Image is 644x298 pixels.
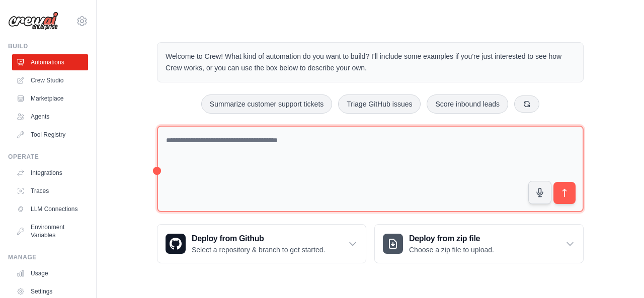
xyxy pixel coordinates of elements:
button: Triage GitHub issues [338,94,421,114]
img: Logo [8,12,58,31]
a: Traces [12,183,88,199]
h3: Deploy from zip file [409,233,494,245]
a: Automations [12,54,88,70]
a: Agents [12,109,88,125]
h3: Deploy from Github [192,233,325,245]
a: Environment Variables [12,219,88,243]
div: Operate [8,153,88,161]
div: Manage [8,253,88,261]
a: LLM Connections [12,201,88,217]
a: Usage [12,265,88,281]
a: Marketplace [12,90,88,107]
a: Tool Registry [12,127,88,143]
p: Welcome to Crew! What kind of automation do you want to build? I'll include some examples if you'... [166,51,575,74]
p: Select a repository & branch to get started. [192,245,325,255]
a: Crew Studio [12,72,88,88]
iframe: Chat Widget [594,250,644,298]
a: Integrations [12,165,88,181]
button: Score inbound leads [427,94,508,114]
button: Summarize customer support tickets [201,94,332,114]
div: Build [8,42,88,50]
p: Choose a zip file to upload. [409,245,494,255]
